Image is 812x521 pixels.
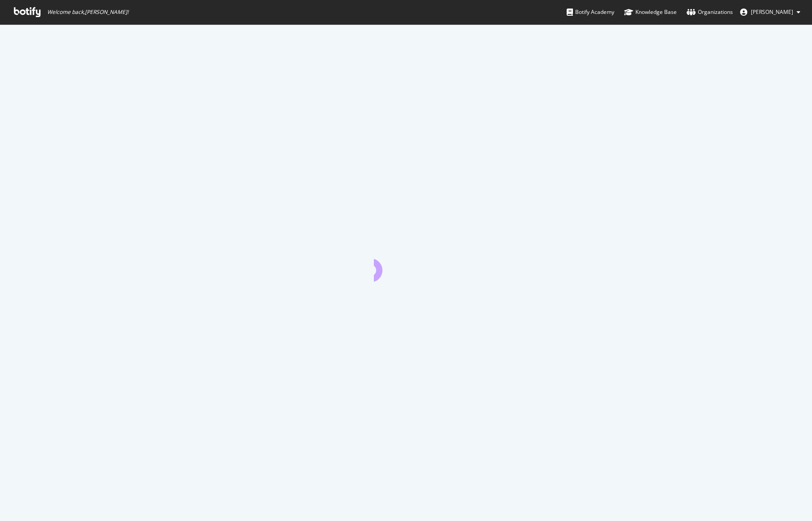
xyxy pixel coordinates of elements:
div: Knowledge Base [624,8,677,17]
div: Organizations [687,8,733,17]
div: Botify Academy [567,8,614,17]
span: Welcome back, [PERSON_NAME] ! [47,9,129,16]
div: animation [374,249,439,282]
span: Justin Riservato [751,8,793,16]
button: [PERSON_NAME] [733,5,808,19]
